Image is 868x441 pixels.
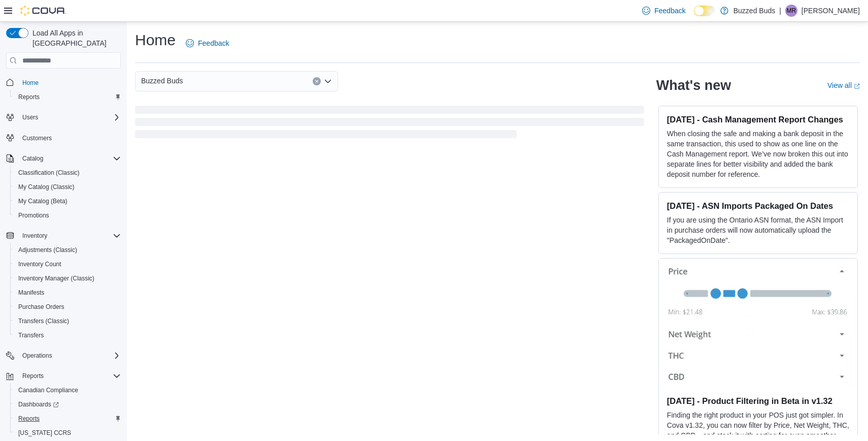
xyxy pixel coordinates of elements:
button: Inventory [18,230,51,242]
span: Reports [18,93,40,101]
span: Transfers [14,329,121,341]
span: Washington CCRS [14,427,121,439]
button: Inventory [2,229,125,243]
span: Adjustments (Classic) [14,244,121,256]
span: Feedback [654,6,685,16]
a: Transfers [14,329,48,341]
a: [US_STATE] CCRS [14,427,75,439]
span: Transfers [18,331,44,339]
button: Inventory Manager (Classic) [10,271,125,286]
span: Inventory Manager (Classic) [18,274,94,282]
a: Dashboards [10,397,125,412]
button: Purchase Orders [10,300,125,314]
span: Inventory [22,232,47,240]
span: Purchase Orders [14,301,121,313]
h3: [DATE] - ASN Imports Packaged On Dates [667,201,849,211]
h3: [DATE] - Product Filtering in Beta in v1.32 [667,396,849,406]
h3: [DATE] - Cash Management Report Changes [667,114,849,124]
span: Classification (Classic) [18,169,80,177]
a: Customers [18,132,56,144]
span: Promotions [18,211,49,219]
button: Reports [10,90,125,104]
span: Purchase Orders [18,303,64,311]
span: My Catalog (Classic) [18,183,75,191]
a: Feedback [638,1,689,21]
a: Inventory Count [14,258,65,270]
span: Feedback [198,38,229,48]
button: Operations [18,350,56,362]
button: Adjustments (Classic) [10,243,125,257]
span: Reports [14,91,121,103]
span: Transfers (Classic) [14,315,121,327]
span: My Catalog (Beta) [18,197,68,205]
span: Transfers (Classic) [18,317,69,325]
a: Classification (Classic) [14,167,84,179]
span: [US_STATE] CCRS [18,429,71,437]
a: Adjustments (Classic) [14,244,81,256]
img: Cova [20,6,66,16]
button: My Catalog (Beta) [10,194,125,208]
button: Users [2,110,125,124]
span: Users [18,111,121,123]
h1: Home [135,30,176,50]
a: Transfers (Classic) [14,315,73,327]
button: Reports [2,369,125,383]
a: View allExternal link [827,81,860,89]
h2: What's new [656,77,731,93]
button: Users [18,111,42,123]
span: Dark Mode [694,16,694,17]
span: Inventory [18,230,121,242]
span: Operations [18,350,121,362]
span: Customers [22,134,52,142]
span: Inventory Count [14,258,121,270]
button: Canadian Compliance [10,383,125,397]
button: Inventory Count [10,257,125,271]
span: Dashboards [18,400,59,408]
input: Dark Mode [694,6,715,16]
button: Customers [2,131,125,145]
span: Dashboards [14,398,121,411]
button: Classification (Classic) [10,166,125,180]
a: Reports [14,91,44,103]
span: Reports [22,372,44,380]
p: | [779,5,781,17]
span: Classification (Classic) [14,167,121,179]
a: Inventory Manager (Classic) [14,272,98,285]
span: Users [22,113,38,121]
button: Operations [2,349,125,363]
span: Load All Apps in [GEOGRAPHIC_DATA] [28,28,121,48]
button: Home [2,75,125,89]
span: Catalog [18,152,121,165]
span: Adjustments (Classic) [18,246,77,254]
span: Home [18,76,121,88]
span: My Catalog (Classic) [14,181,121,193]
a: My Catalog (Beta) [14,195,72,207]
span: Operations [22,352,52,360]
span: Customers [18,132,121,144]
a: Purchase Orders [14,301,69,313]
div: Michael Ricci [785,5,797,17]
a: My Catalog (Classic) [14,181,79,193]
button: Clear input [313,77,321,85]
button: Reports [10,412,125,426]
span: Catalog [22,154,43,163]
p: When closing the safe and making a bank deposit in the same transaction, this used to show as one... [667,129,849,179]
span: Manifests [14,287,121,299]
span: Inventory Manager (Classic) [14,272,121,285]
button: [US_STATE] CCRS [10,426,125,440]
span: Canadian Compliance [14,384,121,396]
button: Reports [18,370,48,382]
span: Promotions [14,209,121,222]
a: Dashboards [14,398,63,411]
span: MR [787,5,796,17]
span: Manifests [18,289,44,297]
span: Buzzed Buds [141,75,183,87]
span: Reports [14,413,121,425]
button: Catalog [18,152,47,165]
button: Catalog [2,151,125,166]
button: Open list of options [324,77,332,85]
button: Transfers [10,328,125,342]
span: My Catalog (Beta) [14,195,121,207]
a: Home [18,77,43,89]
span: Inventory Count [18,260,61,268]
